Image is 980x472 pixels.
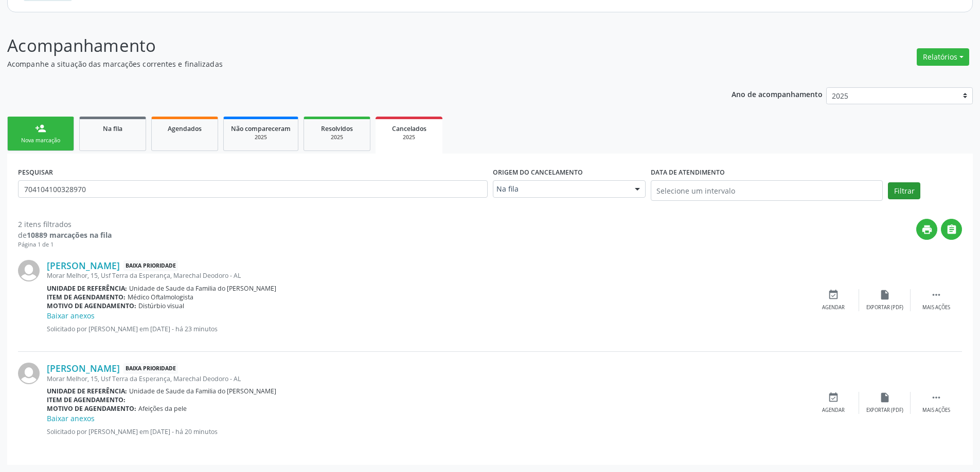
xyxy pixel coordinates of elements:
[946,224,957,235] i: 
[18,219,112,230] div: 2 itens filtrados
[879,392,890,403] i: insert_drive_file
[47,293,126,301] b: Item de agendamento:
[15,137,66,144] div: Nova marcação
[18,260,40,281] img: img
[47,284,127,293] b: Unidade de referência:
[822,304,845,311] div: Agendar
[47,413,95,423] a: Baixar anexos
[922,304,950,311] div: Mais ações
[383,134,435,141] div: 2025
[231,134,291,141] div: 2025
[47,260,120,271] a: [PERSON_NAME]
[866,304,903,311] div: Exportar (PDF)
[493,164,583,180] label: Origem do cancelamento
[496,184,625,194] span: Na fila
[321,124,353,133] span: Resolvidos
[311,134,363,141] div: 2025
[18,180,488,198] input: Nome, CNS
[7,59,683,69] p: Acompanhe a situação das marcações correntes e finalizadas
[879,289,890,300] i: insert_drive_file
[866,407,903,414] div: Exportar (PDF)
[7,33,683,59] p: Acompanhamento
[916,219,937,240] button: print
[47,374,808,383] div: Morar Melhor, 15, Usf Terra da Esperança, Marechal Deodoro - AL
[18,363,40,384] img: img
[921,224,933,235] i: print
[47,363,120,374] a: [PERSON_NAME]
[18,164,53,180] label: PESQUISAR
[103,124,122,133] span: Na fila
[47,404,136,413] b: Motivo de agendamento:
[822,407,845,414] div: Agendar
[129,284,276,293] span: Unidade de Saude da Familia do [PERSON_NAME]
[651,180,883,201] input: Selecione um intervalo
[138,404,187,413] span: Afeições da pele
[732,87,823,100] p: Ano de acompanhamento
[47,311,95,320] a: Baixar anexos
[123,260,178,271] span: Baixa Prioridade
[35,123,46,134] div: person_add
[888,182,920,200] button: Filtrar
[47,395,126,404] b: Item de agendamento:
[168,124,202,133] span: Agendados
[47,427,808,436] p: Solicitado por [PERSON_NAME] em [DATE] - há 20 minutos
[18,240,112,249] div: Página 1 de 1
[828,289,839,300] i: event_available
[931,289,942,300] i: 
[651,164,725,180] label: DATA DE ATENDIMENTO
[917,48,969,66] button: Relatórios
[931,392,942,403] i: 
[47,301,136,310] b: Motivo de agendamento:
[941,219,962,240] button: 
[231,124,291,133] span: Não compareceram
[129,387,276,395] span: Unidade de Saude da Familia do [PERSON_NAME]
[18,230,112,240] div: de
[138,301,184,310] span: Distúrbio visual
[123,363,178,374] span: Baixa Prioridade
[47,325,808,333] p: Solicitado por [PERSON_NAME] em [DATE] - há 23 minutos
[47,387,127,395] b: Unidade de referência:
[828,392,839,403] i: event_available
[128,293,193,301] span: Médico Oftalmologista
[922,407,950,414] div: Mais ações
[47,271,808,280] div: Morar Melhor, 15, Usf Terra da Esperança, Marechal Deodoro - AL
[27,230,112,240] strong: 10889 marcações na fila
[392,124,426,133] span: Cancelados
